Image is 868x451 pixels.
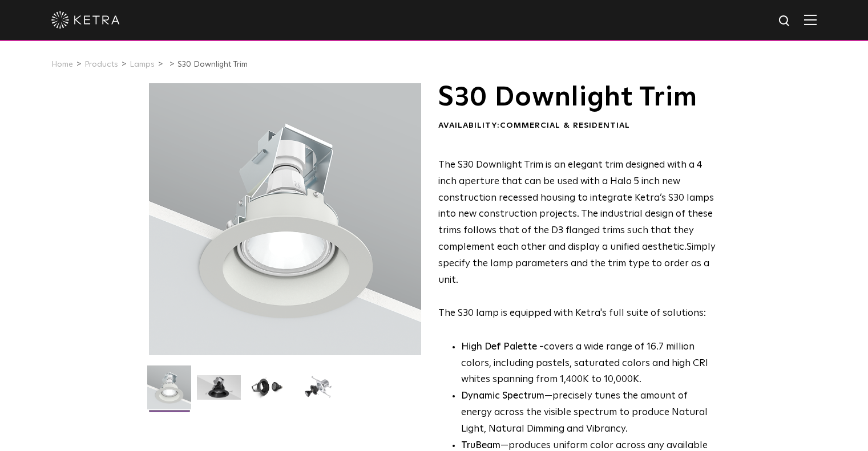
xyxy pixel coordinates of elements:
p: The S30 lamp is equipped with Ketra's full suite of solutions: [438,157,716,322]
a: Lamps [130,60,155,68]
span: Simply specify the lamp parameters and the trim type to order as a unit.​ [438,242,716,285]
a: S30 Downlight Trim [177,60,248,68]
h1: S30 Downlight Trim [438,83,716,112]
img: ketra-logo-2019-white [51,11,120,29]
img: S30-DownlightTrim-2021-Web-Square [147,365,191,418]
strong: TruBeam [461,441,500,450]
span: Commercial & Residential [500,121,630,129]
a: Home [51,60,73,68]
strong: High Def Palette - [461,342,544,352]
strong: Dynamic Spectrum [461,391,544,401]
li: —precisely tunes the amount of energy across the visible spectrum to produce Natural Light, Natur... [461,388,716,438]
span: The S30 Downlight Trim is an elegant trim designed with a 4 inch aperture that can be used with a... [438,160,714,252]
img: search icon [778,14,792,29]
img: S30 Halo Downlight_Exploded_Black [296,375,340,408]
p: covers a wide range of 16.7 million colors, including pastels, saturated colors and high CRI whit... [461,339,716,389]
div: Availability: [438,120,716,132]
img: S30 Halo Downlight_Table Top_Black [247,375,290,408]
img: Hamburger%20Nav.svg [804,14,817,25]
img: S30 Halo Downlight_Hero_Black_Gradient [197,375,241,408]
a: Products [84,60,118,68]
